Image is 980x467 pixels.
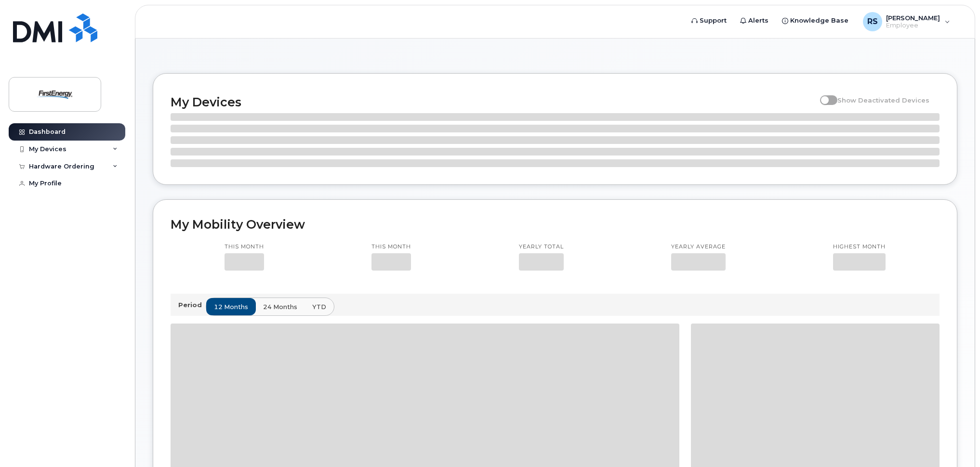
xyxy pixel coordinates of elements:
[371,243,411,251] p: This month
[519,243,564,251] p: Yearly total
[263,302,297,311] span: 24 months
[312,302,326,311] span: YTD
[178,300,206,310] p: Period
[837,96,929,104] span: Show Deactivated Devices
[171,95,815,109] h2: My Devices
[671,243,726,251] p: Yearly average
[225,243,264,251] p: This month
[820,91,828,99] input: Show Deactivated Devices
[171,217,940,232] h2: My Mobility Overview
[833,243,886,251] p: Highest month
